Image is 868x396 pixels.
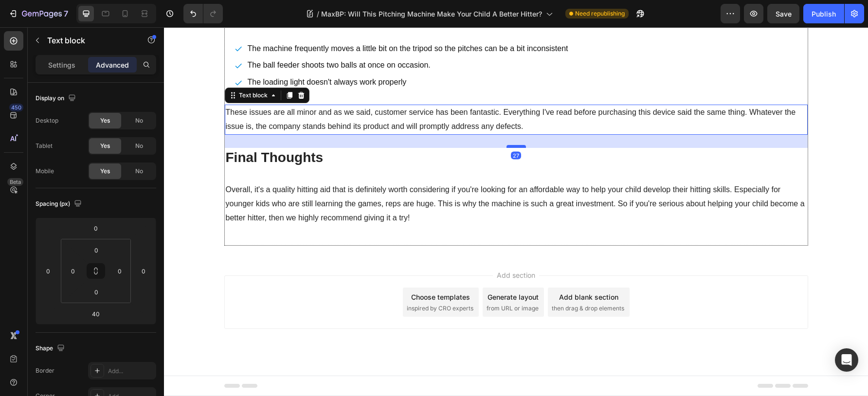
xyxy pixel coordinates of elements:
div: 450 [9,104,23,111]
span: Add section [329,243,375,253]
span: inspired by CRO experts [243,277,309,286]
div: Generate layout [324,265,375,275]
iframe: Design area [164,27,868,396]
span: Yes [100,116,110,125]
div: Publish [812,9,836,19]
div: Choose templates [247,265,306,275]
input: 40 [86,306,106,321]
img: tab_domain_overview_orange.svg [26,56,34,64]
span: Yes [100,167,110,176]
span: Yes [100,142,110,150]
span: from URL or image [323,277,375,286]
input: 0 [41,264,55,278]
div: Open Intercom Messenger [835,348,858,372]
span: / [317,9,319,19]
div: Tablet [36,142,53,150]
span: MaxBP: Will This Pitching Machine Make Your Child A Better Hitter? [321,9,542,19]
div: Display on [36,92,78,105]
div: Spacing (px) [36,198,84,211]
div: Beta [7,178,23,186]
p: 7 [64,8,68,19]
span: Save [776,10,792,18]
span: No [135,116,143,125]
strong: Final Thoughts [62,123,160,138]
p: Advanced [96,60,129,70]
button: Publish [803,4,844,23]
input: 0px [87,285,106,299]
button: Save [767,4,799,23]
div: Add... [108,367,154,376]
input: 0px [66,264,80,278]
img: website_grey.svg [16,25,23,33]
div: Add blank section [395,265,454,275]
p: Settings [48,60,75,70]
img: logo_orange.svg [16,16,23,23]
div: Mobile [36,167,54,176]
input: 0 [136,264,151,278]
span: then drag & drop elements [388,277,460,286]
p: Overall, it's a quality hitting aid that is definitely worth considering if you're looking for an... [62,156,643,198]
span: No [135,142,143,150]
div: Domain Overview [37,57,87,64]
div: Desktop [36,116,58,125]
img: tab_keywords_by_traffic_grey.svg [97,56,105,64]
span: No [135,167,143,176]
div: Domain: [DOMAIN_NAME] [25,25,107,33]
input: 0 [86,221,106,235]
div: 27 [347,125,357,132]
span: Need republishing [575,9,625,18]
div: Border [36,366,54,375]
div: Undo/Redo [183,4,223,23]
input: 0px [87,243,106,257]
div: Shape [36,342,67,355]
div: v 4.0.25 [27,16,48,23]
button: 7 [4,4,72,23]
div: Keywords by Traffic [108,57,164,64]
p: Text block [47,35,130,46]
input: 0px [112,264,127,278]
